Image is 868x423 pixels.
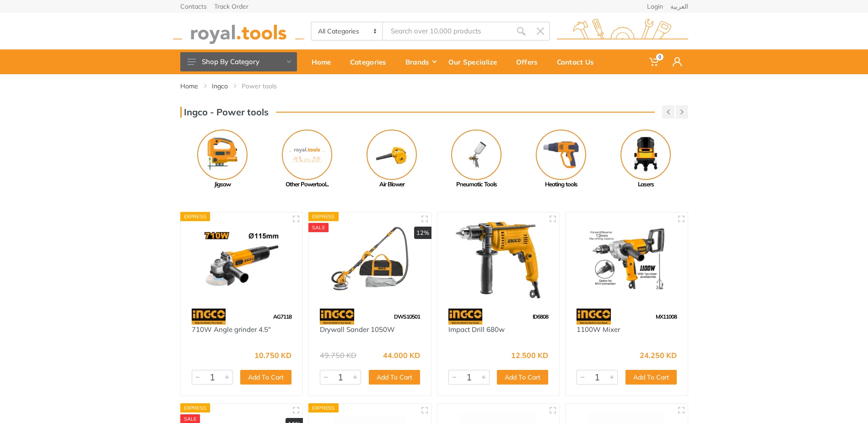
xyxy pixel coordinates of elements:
span: DWS10501 [394,313,420,320]
div: Express [180,212,210,221]
img: Royal Tools - Impact Drill 680w [446,221,551,300]
a: Drywall Sander 1050W [320,325,395,334]
img: 91.webp [320,309,354,325]
img: Royal - Jigsaw [197,130,248,180]
div: Categories [344,52,399,71]
div: 12.500 KD [511,352,548,359]
div: 10.750 KD [254,352,291,359]
div: SALE [308,223,329,232]
span: 0 [656,54,663,60]
img: 91.webp [448,309,483,325]
div: Other Powertool... [265,180,350,189]
span: ID6808 [533,313,548,320]
a: Lasers [604,130,688,189]
a: 1100W Mixer [577,325,620,334]
a: Track Order [214,3,248,10]
a: Contact Us [550,49,607,74]
a: Other Powertool... [265,130,350,189]
span: AG7118 [273,313,291,320]
a: Power tools [242,81,277,91]
div: Heating tools [519,180,604,189]
span: MX11008 [656,313,677,320]
img: 91.webp [577,309,611,325]
div: Express [308,403,339,412]
div: 44.000 KD [383,352,420,359]
a: Offers [510,49,550,74]
div: Our Specialize [442,52,510,71]
a: Impact Drill 680w [448,325,505,334]
div: 12% [414,227,431,239]
img: Royal - Lasers [620,130,671,180]
a: Contacts [180,3,207,10]
div: Home [305,52,344,71]
img: Royal - Air Blower [367,130,417,180]
a: Categories [344,49,399,74]
div: Express [308,212,339,221]
nav: breadcrumb [180,81,688,91]
a: 0 [643,49,666,74]
div: Pneumatic Tools [434,180,519,189]
div: 24.250 KD [640,352,677,359]
img: Royal Tools - 1100W Mixer [574,221,679,300]
div: Offers [510,52,550,71]
img: royal.tools Logo [557,19,688,44]
div: Air Blower [350,180,434,189]
a: Login [647,3,663,10]
a: Air Blower [350,130,434,189]
button: Add To Cart [240,370,291,385]
div: Express [180,403,210,412]
div: Lasers [604,180,688,189]
h3: Ingco - Power tools [180,107,269,118]
img: Royal - Pneumatic Tools [451,130,501,180]
button: Shop By Category [180,52,297,71]
a: 710W Angle grinder 4.5" [192,325,271,334]
img: No Image [282,130,332,180]
button: Add To Cart [497,370,548,385]
button: Add To Cart [369,370,420,385]
div: 49.750 KD [320,352,356,359]
div: Brands [399,52,442,71]
select: Category [312,22,383,40]
a: Our Specialize [442,49,510,74]
a: Ingco [212,81,228,91]
img: 91.webp [192,309,226,325]
a: Pneumatic Tools [434,130,519,189]
button: Add To Cart [625,370,677,385]
a: Home [180,81,198,91]
a: Home [305,49,344,74]
div: Contact Us [550,52,607,71]
input: Site search [383,22,511,41]
a: Jigsaw [180,130,265,189]
img: Royal Tools - Drywall Sander 1050W [317,221,423,300]
img: Royal - Heating tools [536,130,586,180]
a: Heating tools [519,130,604,189]
div: Jigsaw [180,180,265,189]
img: Royal Tools - 710W Angle grinder 4.5 [189,221,295,300]
a: العربية [670,3,688,10]
img: royal.tools Logo [173,19,304,44]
